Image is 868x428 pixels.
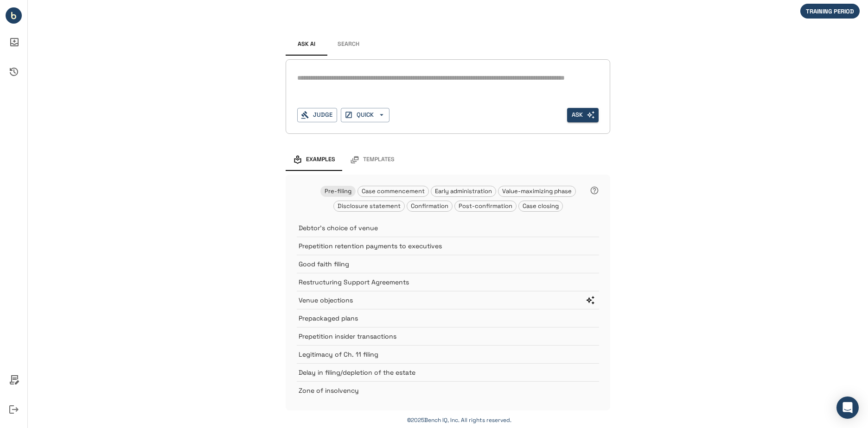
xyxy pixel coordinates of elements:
span: Pre-filing [321,187,355,195]
div: Post-confirmation [454,201,517,212]
div: Delay in filing/depletion of the estate [297,363,599,381]
div: Restructuring Support Agreements [297,273,599,291]
button: QUICK [341,108,389,122]
span: Case closing [519,202,562,210]
span: Confirmation [407,202,452,210]
div: Early administration [431,186,496,197]
div: Pre-filing [320,186,356,197]
div: Debtor's choice of venue [297,219,599,237]
button: Judge [297,108,337,122]
span: Enter search text [567,108,599,122]
p: Debtor's choice of venue [299,223,576,233]
div: We are not billing you for your initial period of in-app activity. [800,4,864,19]
p: Zone of insolvency [299,386,576,395]
button: Ask question [583,293,597,307]
button: Ask [567,108,599,122]
span: Templates [363,156,395,164]
div: Case closing [518,201,563,212]
div: Venue objectionsAsk question [297,291,599,309]
div: Value-maximizing phase [498,186,576,197]
p: Prepackaged plans [299,314,576,323]
div: Disclosure statement [333,201,405,212]
div: Prepetition retention payments to executives [297,237,599,255]
div: Zone of insolvency [297,381,599,399]
p: Legitimacy of Ch. 11 filing [299,350,576,359]
span: Value-maximizing phase [498,187,575,195]
div: examples and templates tabs [286,149,610,171]
div: Legitimacy of Ch. 11 filing [297,345,599,363]
div: Prepackaged plans [297,309,599,327]
span: Disclosure statement [334,202,404,210]
span: TRAINING PERIOD [800,7,860,15]
span: Case commencement [358,187,428,195]
p: Good faith filing [299,259,576,269]
div: Case commencement [357,186,429,197]
span: Ask AI [298,41,315,48]
div: Prepetition insider transactions [297,327,599,345]
span: Examples [306,156,335,164]
p: Restructuring Support Agreements [299,277,576,287]
div: Confirmation [407,201,453,212]
p: Delay in filing/depletion of the estate [299,368,576,377]
p: Prepetition retention payments to executives [299,241,576,251]
button: Search [327,33,369,56]
span: Early administration [431,187,496,195]
div: Open Intercom Messenger [836,397,859,419]
span: Post-confirmation [455,202,516,210]
div: Good faith filing [297,255,599,273]
p: Prepetition insider transactions [299,332,576,341]
p: Venue objections [299,296,576,305]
